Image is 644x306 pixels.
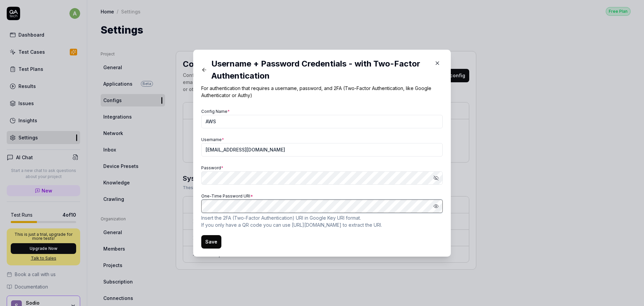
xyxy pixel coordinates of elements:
label: Username [201,137,224,142]
label: One-Time Password URI [201,193,253,199]
a: Google Key URI format [310,215,360,221]
div: Username + Password Credentials - with Two-Factor Authentication [201,58,429,82]
p: Insert the 2FA (Two-Factor Authentication) URI in . If you only have a QR code you can use to ext... [201,214,443,228]
button: Save [201,235,221,249]
p: For authentication that requires a username, password, and 2FA (Two-Factor Authentication, like G... [201,85,443,99]
a: [URL][DOMAIN_NAME] [292,222,341,228]
input: My Config [201,115,443,128]
button: Close Modal [432,58,443,69]
label: Password [201,165,223,170]
label: Config Name [201,109,230,114]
